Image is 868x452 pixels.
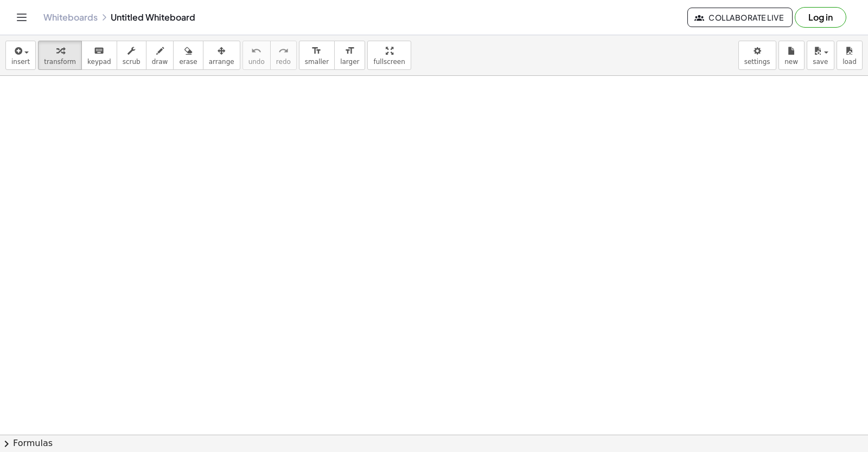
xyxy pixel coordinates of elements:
[334,41,365,70] button: format_sizelarger
[203,41,240,70] button: arrange
[697,12,783,22] span: Collaborate Live
[251,44,261,57] i: undo
[270,41,297,70] button: redoredo
[311,44,322,57] i: format_size
[87,58,111,66] span: keypad
[44,58,76,66] span: transform
[38,41,82,70] button: transform
[173,41,203,70] button: erase
[179,58,197,66] span: erase
[843,58,857,66] span: load
[813,58,828,66] span: save
[278,44,289,57] i: redo
[123,58,141,66] span: scrub
[807,41,834,70] button: save
[152,58,168,66] span: draw
[146,41,174,70] button: draw
[248,58,265,66] span: undo
[242,41,271,70] button: undoundo
[837,41,863,70] button: load
[795,7,846,28] button: Log in
[5,41,36,70] button: insert
[344,44,355,57] i: format_size
[299,41,335,70] button: format_sizesmaller
[11,58,30,66] span: insert
[305,58,329,66] span: smaller
[13,9,30,26] button: Toggle navigation
[687,8,793,27] button: Collaborate Live
[340,58,359,66] span: larger
[117,41,146,70] button: scrub
[784,58,798,66] span: new
[209,58,234,66] span: arrange
[738,41,776,70] button: settings
[276,58,291,66] span: redo
[81,41,117,70] button: keyboardkeypad
[43,12,98,23] a: Whiteboards
[94,44,104,57] i: keyboard
[744,58,770,66] span: settings
[778,41,805,70] button: new
[373,58,405,66] span: fullscreen
[367,41,411,70] button: fullscreen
